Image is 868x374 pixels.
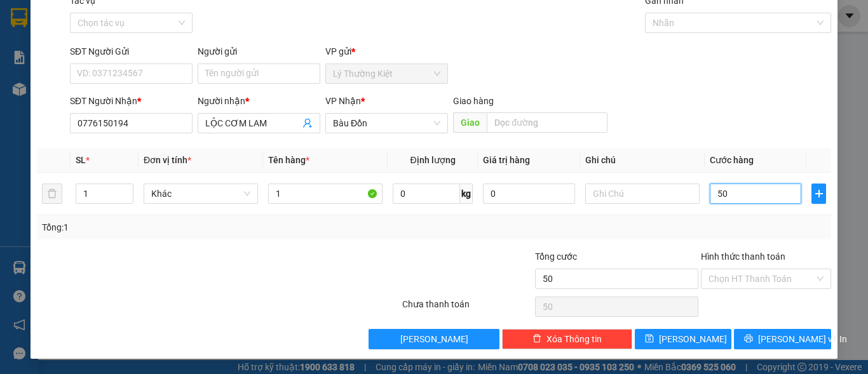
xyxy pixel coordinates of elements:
span: plus [812,189,825,199]
button: delete [42,184,62,204]
span: printer [744,334,753,344]
span: Decrease Value [119,194,133,203]
span: delete [532,334,541,344]
span: Đơn vị tính [144,155,191,165]
button: save[PERSON_NAME] [635,329,732,349]
span: Giá trị hàng [483,155,530,165]
label: Hình thức thanh toán [701,251,785,262]
span: [PERSON_NAME] [659,332,727,346]
span: VP Nhận [325,96,361,106]
button: deleteXóa Thông tin [502,329,632,349]
span: Increase Value [119,184,133,194]
span: Xóa Thông tin [546,332,602,346]
input: 0 [483,184,574,204]
div: Tổng: 1 [42,220,336,234]
span: SL [76,155,86,165]
span: kg [460,184,473,204]
span: Giao hàng [453,96,494,106]
div: Chưa thanh toán [401,297,534,319]
input: VD: Bàn, Ghế [268,184,383,204]
div: SĐT Người Nhận [70,94,193,108]
button: [PERSON_NAME] [369,329,499,349]
span: save [645,334,654,344]
span: up [123,186,130,194]
span: [PERSON_NAME] và In [758,332,847,346]
span: Tên hàng [268,155,309,165]
span: Khác [151,184,250,203]
span: Cước hàng [710,155,754,165]
input: Dọc đường [487,112,607,133]
div: SĐT Người Gửi [70,44,193,58]
span: Lý Thường Kiệt [333,64,440,83]
span: down [123,195,130,203]
span: Giao [453,112,487,133]
button: printer[PERSON_NAME] và In [734,329,831,349]
div: Người nhận [198,94,320,108]
div: Người gửi [198,44,320,58]
span: Định lượng [410,155,455,165]
button: plus [811,184,826,204]
div: VP gửi [325,44,448,58]
span: [PERSON_NAME] [400,332,468,346]
span: user-add [302,118,313,128]
span: Bàu Đồn [333,114,440,133]
th: Ghi chú [580,148,705,173]
input: Ghi Chú [585,184,700,204]
span: Tổng cước [535,251,577,262]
